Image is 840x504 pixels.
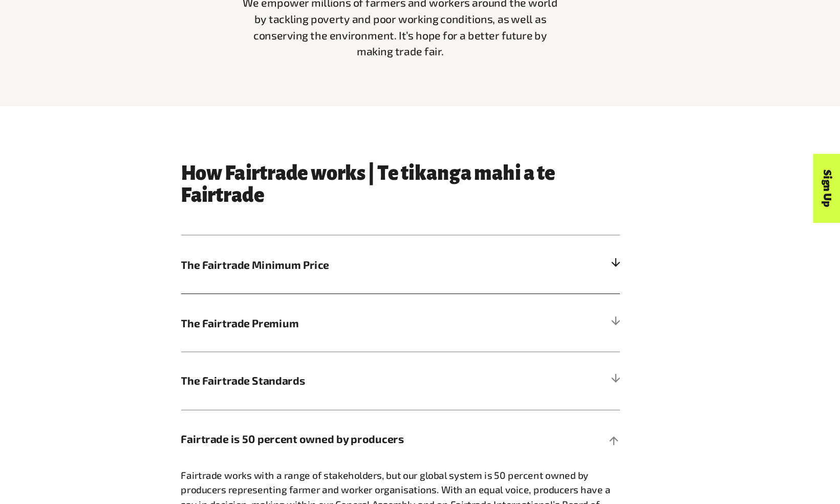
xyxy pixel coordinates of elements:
span: The Fairtrade Premium [219,325,529,341]
h3: How Fairtrade works | Te tikanga mahi a te Fairtrade [219,182,632,223]
span: Fairtrade is 50 percent owned by producers [219,434,529,450]
span: The Fairtrade Standards [219,380,529,395]
span: We empower millions of farmers and workers around the world by tackling poverty and poor working ... [277,25,574,83]
span: The Fairtrade Minimum Price [219,270,529,286]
